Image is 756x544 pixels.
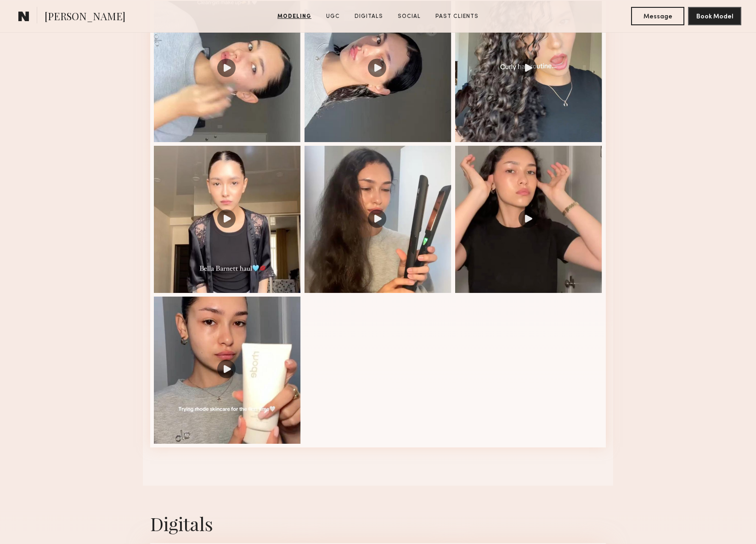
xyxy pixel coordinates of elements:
[150,511,606,536] div: Digitals
[274,12,315,21] a: Modeling
[322,12,344,21] a: UGC
[688,12,741,20] a: Book Model
[394,12,424,21] a: Social
[351,12,387,21] a: Digitals
[688,7,741,25] button: Book Model
[631,7,684,25] button: Message
[432,12,482,21] a: Past Clients
[45,9,125,25] span: [PERSON_NAME]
